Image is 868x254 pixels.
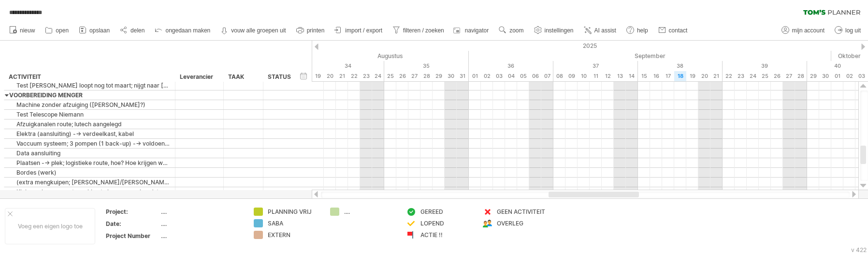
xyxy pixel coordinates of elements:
span: filteren / zoeken [403,27,444,34]
a: ongedaan maken [152,24,213,37]
div: maandag, 1 September 2025 [469,71,481,81]
div: 37 [553,61,638,71]
span: open [56,27,69,34]
span: ongedaan maken [165,27,210,34]
div: dinsdag, 26 Augustus 2025 [396,71,408,81]
div: zondag, 28 September 2025 [795,71,807,81]
div: Test [PERSON_NAME] loopt nog tot maart; nijgt naar [GEOGRAPHIC_DATA] (software??) [9,81,170,90]
div: LOPEND [420,219,473,227]
span: opslaan [89,27,110,34]
div: woensdag, 1 Oktober 2025 [831,71,843,81]
div: v 422 [851,246,867,254]
div: maandag, 22 September 2025 [723,71,735,81]
div: ACTIE !! [420,231,473,239]
div: GEREED [420,208,473,216]
div: donderdag, 2 Oktober 2025 [843,71,855,81]
div: woensdag, 10 September 2025 [578,71,590,81]
div: woensdag, 17 September 2025 [662,71,674,81]
div: 39 [723,61,807,71]
div: donderdag, 21 Augustus 2025 [336,71,348,81]
div: donderdag, 28 Augustus 2025 [420,71,433,81]
div: Project: [106,208,159,216]
div: zondag, 14 September 2025 [626,71,638,81]
div: woensdag, 3 September 2025 [493,71,505,81]
div: Machine zonder afzuiging ([PERSON_NAME]?) [9,100,170,109]
div: OVERLEG [497,219,550,227]
div: maandag, 29 September 2025 [807,71,819,81]
div: Plaatsen --> plek; logistieke route, hoe? Hoe krijgen we die binnen, gat in beton, vloer sterk ge... [9,158,170,167]
div: Bordes (werk) [9,168,170,177]
div: EXTERN [268,231,320,239]
div: vrijdag, 22 Augustus 2025 [348,71,360,81]
div: woensdag, 27 Augustus 2025 [408,71,420,81]
a: printen [294,24,328,37]
div: donderdag, 18 September 2025 [674,71,686,81]
div: .... [161,208,242,216]
span: import / export [345,27,382,34]
span: contact [669,27,688,34]
div: September 2025 [469,51,831,61]
div: Test Telescope Niemann [9,110,170,119]
div: 34 [300,61,384,71]
span: AI assist [594,27,616,34]
span: mijn account [792,27,825,34]
a: instellingen [532,24,577,37]
div: ACTIVITEIT [9,72,170,82]
a: help [624,24,651,37]
a: nieuw [7,24,38,37]
div: Afzuigkanalen route; lutech aangelegd [9,120,170,129]
strong: vouw alle groepen uit [231,27,286,34]
a: mijn account [779,24,827,37]
a: delen [117,24,147,37]
a: vouw alle groepen uit [218,24,289,37]
div: dinsdag, 23 September 2025 [735,71,747,81]
a: contact [656,24,691,37]
div: donderdag, 25 September 2025 [759,71,771,81]
div: 36 [469,61,553,71]
div: donderdag, 4 September 2025 [505,71,517,81]
div: donderdag, 11 September 2025 [590,71,602,81]
div: zaterdag, 23 Augustus 2025 [360,71,372,81]
a: log uit [832,24,864,37]
span: delen [130,27,145,34]
span: nieuw [20,27,35,34]
span: printen [307,27,325,34]
div: SABA [268,219,320,227]
span: help [637,27,648,34]
div: woensdag, 24 September 2025 [747,71,759,81]
div: zondag, 7 September 2025 [541,71,553,81]
span: navigator [465,27,489,34]
div: vrijdag, 12 September 2025 [602,71,614,81]
span: log uit [845,27,861,34]
div: zaterdag, 30 Augustus 2025 [445,71,457,81]
div: dinsdag, 9 September 2025 [565,71,578,81]
a: zoom [496,24,526,37]
a: filteren / zoeken [390,24,447,37]
div: dinsdag, 19 Augustus 2025 [312,71,324,81]
div: zondag, 31 Augustus 2025 [457,71,469,81]
div: TAAK [228,72,258,82]
a: import / export [332,24,385,37]
span: instellingen [545,27,574,34]
a: opslaan [76,24,113,37]
div: Leverancier [180,72,218,82]
div: zaterdag, 20 September 2025 [698,71,710,81]
div: Data aansluiting [9,149,170,158]
div: maandag, 8 September 2025 [553,71,565,81]
div: .... [344,208,397,216]
div: 38 [638,61,723,71]
div: vrijdag, 5 September 2025 [517,71,529,81]
div: STATUS [268,72,293,82]
div: Kleine zaken om met machine te kunnen werken (sterker, luchtaansluiting, voldoende licht) [9,187,170,196]
div: dinsdag, 30 September 2025 [819,71,831,81]
a: AI assist [581,24,619,37]
a: navigator [452,24,492,37]
div: Date: [106,220,159,228]
div: zondag, 24 Augustus 2025 [372,71,384,81]
a: open [43,24,72,37]
div: dinsdag, 16 September 2025 [650,71,662,81]
div: zaterdag, 27 September 2025 [783,71,795,81]
div: Project Number [106,232,159,240]
div: dinsdag, 2 September 2025 [481,71,493,81]
div: Vaccuum systeem; 3 pompen (1 back-up) --> voldoende [9,139,170,148]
